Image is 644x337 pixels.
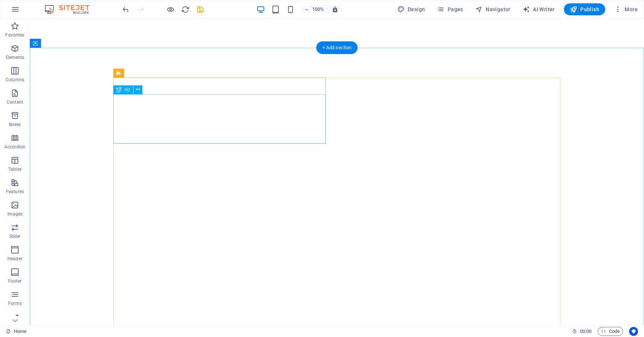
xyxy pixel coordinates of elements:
p: Content [7,99,23,105]
span: AI Writer [523,6,555,13]
span: Design [397,6,425,13]
button: Navigator [472,3,514,15]
img: Editor Logo [43,5,99,14]
div: Design (Ctrl+Alt+Y) [394,3,428,15]
p: Tables [8,166,22,172]
button: Click here to leave preview mode and continue editing [166,5,175,14]
p: Images [7,211,23,217]
p: Favorites [5,32,24,38]
i: Reload page [181,5,190,14]
a: Click to cancel selection. Double-click to open Pages [6,327,26,336]
p: Features [6,189,24,195]
div: + Add section [316,41,358,54]
button: More [611,3,641,15]
button: save [196,5,205,14]
button: Usercentrics [629,327,638,336]
p: Forms [8,300,22,306]
i: Save (Ctrl+S) [196,5,205,14]
p: Accordion [4,144,25,150]
button: Design [394,3,428,15]
p: Header [7,256,22,262]
p: Elements [6,54,25,60]
button: Publish [564,3,605,15]
p: Columns [6,77,24,83]
button: 100% [301,5,328,14]
button: Code [598,327,623,336]
span: 00 00 [580,327,591,336]
h6: Session time [572,327,592,336]
i: On resize automatically adjust zoom level to fit chosen device. [332,6,338,13]
button: AI Writer [520,3,558,15]
p: Slider [9,233,21,239]
span: : [585,328,586,334]
button: reload [181,5,190,14]
h6: 100% [312,5,324,14]
span: H2 [124,88,130,92]
span: Code [601,327,620,336]
span: Pages [437,6,463,13]
span: Navigator [475,6,511,13]
p: Boxes [9,122,21,127]
i: Undo: Edit headline (Ctrl+Z) [121,5,130,14]
button: Pages [434,3,466,15]
p: Footer [8,278,22,284]
span: More [614,6,638,13]
button: undo [121,5,130,14]
span: Publish [570,6,599,13]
